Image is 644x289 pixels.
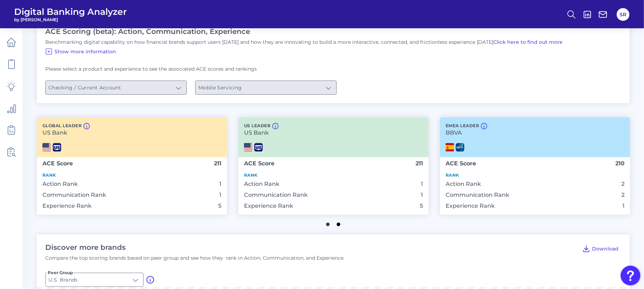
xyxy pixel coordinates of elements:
p: EMEA Leader [446,123,480,128]
b: 211 [416,160,423,167]
span: Experience Rank [244,202,293,209]
b: ACE Score [446,160,476,167]
span: 1 [421,191,423,198]
span: Communication Rank [244,191,308,198]
b: 211 [214,160,221,167]
span: Experience Rank [446,202,495,209]
span: Experience Rank [42,202,92,209]
p: Rank [244,172,423,178]
span: 2 [621,191,625,198]
button: 1 [325,219,332,226]
span: 2 [621,181,625,187]
button: Show more information [42,46,119,57]
h2: Discover more brands [45,243,344,252]
p: Benchmarking digital capability on how financial brands support users [DATE] and how they are inn... [45,39,623,46]
b: 210 [615,160,625,167]
span: 1 [219,181,221,187]
b: ACE Score [244,160,274,167]
span: 1 [421,181,423,187]
p: Please select a product and experience to see the associated ACE scores and rankings [45,66,623,72]
span: Digital Banking Analyzer [14,6,127,17]
span: Communication Rank [446,191,509,198]
span: 1 [219,191,221,198]
p: US Bank [244,129,416,136]
span: Show more information [54,48,116,55]
span: 5 [218,202,221,209]
span: by [PERSON_NAME] [14,17,127,22]
b: ACE Score [42,160,73,167]
button: Open Resource Center [621,266,640,285]
span: 5 [420,202,423,209]
span: Action Rank [244,181,279,187]
p: US Bank [42,129,214,136]
span: Action Rank [42,181,78,187]
span: Communication Rank [42,191,106,198]
button: Download [579,243,621,254]
p: Rank [42,172,221,178]
span: Action Rank [446,181,481,187]
button: SR [617,8,630,21]
p: Compare the top scoring brands based on peer group and see how they rank in Action, Communication... [45,254,344,261]
p: Rank [446,172,625,178]
p: BBVA [446,129,617,136]
h2: ACE Scoring (beta): Action, Communication, Experience [45,27,623,36]
button: 2 [335,219,342,226]
p: Global Leader [42,123,82,128]
a: Click here to find out more [493,39,563,45]
span: 1 [622,202,625,209]
p: US Leader [244,123,271,128]
span: Download [592,245,619,252]
span: Peer Group [47,270,74,276]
